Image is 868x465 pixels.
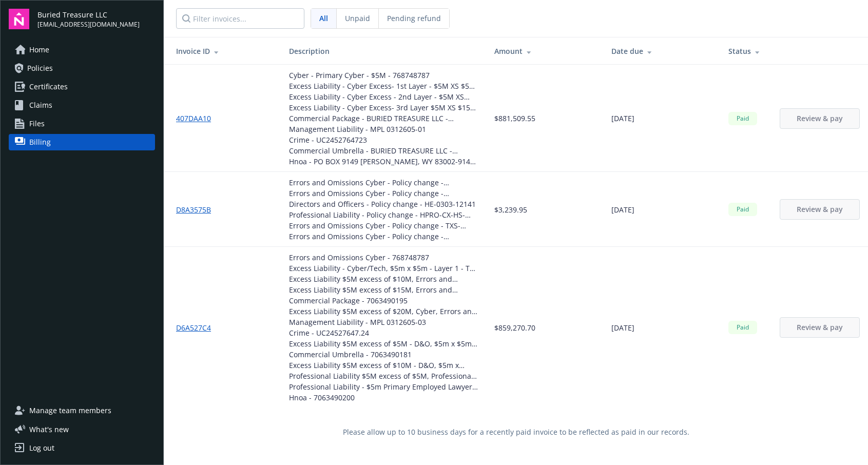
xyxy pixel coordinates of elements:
[289,102,478,113] div: Excess Liability - Cyber Excess- 3rd Layer $5M XS $15M - 01MRCT0000306-00
[37,9,155,29] button: Buried Treasure LLC[EMAIL_ADDRESS][DOMAIN_NAME]
[9,9,29,29] img: navigator-logo.svg
[289,156,478,167] div: Hnoa - PO BOX 9149 [PERSON_NAME], WY 83002-9149 - 7063490200
[289,252,478,263] div: Errors and Omissions Cyber - 768748787
[9,424,85,435] button: What's new
[9,42,155,58] a: Home
[494,113,535,124] span: $881,509.55
[27,60,53,76] span: Policies
[611,46,712,56] div: Date due
[29,424,69,435] span: What ' s new
[797,322,843,332] span: Review & pay
[289,295,478,306] div: Commercial Package - 7063490195
[9,402,155,419] a: Manage team members
[732,205,753,214] span: Paid
[797,204,843,214] span: Review & pay
[176,204,219,215] a: D8A3575B
[797,113,843,123] span: Review & pay
[611,113,634,124] span: [DATE]
[37,20,140,29] span: [EMAIL_ADDRESS][DOMAIN_NAME]
[289,134,478,145] div: Crime - UC2452764723
[289,113,478,124] div: Commercial Package - BURIED TREASURE LLC - 7063490195
[29,42,49,58] span: Home
[319,13,328,24] span: All
[289,338,478,349] div: Excess Liability $5M excess of $5M - D&O, $5m x $5m - EX202400005569
[176,8,304,29] input: Filter invoices...
[289,327,478,338] div: Crime - UC24527647.24
[9,115,155,132] a: Files
[345,13,370,24] span: Unpaid
[289,284,478,295] div: Excess Liability $5M excess of $15M, Errors and Omissions, Cyber - Cyber/Tech, $5m x $15m - Layer...
[29,97,52,113] span: Claims
[494,46,595,56] div: Amount
[289,188,478,199] div: Errors and Omissions Cyber - Policy change - LHZ862148
[289,124,478,134] div: Management Liability - MPL 0312605-01
[289,209,478,220] div: Professional Liability - Policy change - HPRO-CX-HS-0000616-00
[289,263,478,274] div: Excess Liability - Cyber/Tech, $5m x $5m - Layer 1 - To be assigned - 785 - Buried Treasure LLC -...
[29,79,68,95] span: Certificates
[37,9,140,20] span: Buried Treasure LLC
[29,402,111,419] span: Manage team members
[728,46,763,56] div: Status
[289,360,478,371] div: Excess Liability $5M excess of $10M - D&O, $5m x $10m - To be assigned - 3089 - Buried Treasure L...
[176,322,219,333] a: D6A527C4
[289,231,478,242] div: Errors and Omissions Cyber - Policy change - BFLCYETWY011400_021826_02
[289,81,478,91] div: Excess Liability - Cyber Excess- 1st Layer - $5M XS $5M - CYT20230132
[289,392,478,403] div: Hnoa - 7063490200
[9,97,155,113] a: Claims
[780,317,860,338] button: Review & pay
[289,199,478,209] div: Directors and Officers - Policy change - HE-0303-12141
[289,220,478,231] div: Errors and Omissions Cyber - Policy change - TXS-108097770-00
[176,46,273,56] div: Invoice ID
[289,306,478,317] div: Excess Liability $5M excess of $20M, Cyber, Errors and Omissions - Cyber/Tech, $5m x $20m - Layer...
[9,79,155,95] a: Certificates
[164,408,868,456] div: Please allow up to 10 business days for a recently paid invoice to be reflected as paid in our re...
[732,323,753,332] span: Paid
[9,134,155,150] a: Billing
[289,371,478,381] div: Professional Liability $5M excess of $5M, Professional Liability - Excess, $5m x $5m Employed Law...
[732,114,753,123] span: Paid
[611,204,634,215] span: [DATE]
[289,91,478,102] div: Excess Liability - Cyber Excess - 2nd Layer - $5M XS $10M - BFLCYETWY011300_021826_01
[494,204,527,215] span: $3,239.95
[494,322,535,333] span: $859,270.70
[611,322,634,333] span: [DATE]
[289,46,478,56] div: Description
[387,13,441,24] span: Pending refund
[176,113,219,124] a: 407DAA10
[289,381,478,392] div: Professional Liability - $5m Primary Employed Lawyers - To be assigned - 2539 - Buried Treasure L...
[289,145,478,156] div: Commercial Umbrella - BURIED TREASURE LLC - 7063490181
[289,274,478,284] div: Excess Liability $5M excess of $10M, Errors and Omissions, Cyber - Cyber/Tech, $5m x $10m - Layer...
[780,199,860,220] button: Review & pay
[780,108,860,129] button: Review & pay
[9,60,155,76] a: Policies
[29,115,45,132] span: Files
[289,70,478,81] div: Cyber - Primary Cyber - $5M - 768748787
[289,177,478,188] div: Errors and Omissions Cyber - Policy change - CYT20230132-01
[29,134,51,150] span: Billing
[289,317,478,327] div: Management Liability - MPL 0312605-03
[29,440,54,456] div: Log out
[289,349,478,360] div: Commercial Umbrella - 7063490181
